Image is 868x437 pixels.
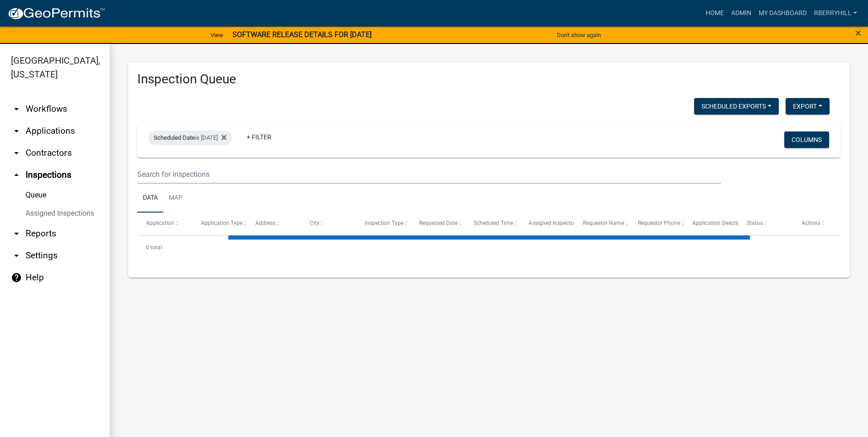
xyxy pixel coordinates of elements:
[629,213,683,235] datatable-header-cell: Requestor Phone
[247,213,301,235] datatable-header-cell: Address
[356,213,410,235] datatable-header-cell: Inspection Type
[855,27,861,39] span: ×
[137,184,163,213] a: Data
[310,220,319,226] span: City
[520,213,574,235] datatable-header-cell: Assigned Inspector
[855,27,861,38] button: Close
[684,213,738,235] datatable-header-cell: Application Description
[255,220,275,226] span: Address
[474,220,513,226] span: Scheduled Time
[148,131,232,145] div: is [DATE]
[553,27,604,43] button: Don't show again
[702,5,728,22] a: Home
[146,220,174,226] span: Application
[137,71,841,87] h3: Inspection Queue
[137,165,721,184] input: Search for inspections
[574,213,629,235] datatable-header-cell: Requestor Name
[755,5,810,22] a: My Dashboard
[301,213,356,235] datatable-header-cell: City
[11,126,22,137] i: arrow_drop_down
[207,27,227,43] a: View
[11,104,22,115] i: arrow_drop_down
[201,220,243,226] span: Application Type
[11,250,22,261] i: arrow_drop_down
[747,220,763,226] span: Status
[11,272,22,283] i: help
[784,131,829,148] button: Columns
[692,220,750,226] span: Application Description
[738,213,793,235] datatable-header-cell: Status
[239,129,279,145] a: + Filter
[728,5,755,22] a: Admin
[154,134,195,141] span: Scheduled Date
[694,98,779,115] button: Scheduled Exports
[410,213,465,235] datatable-header-cell: Requested Date
[365,220,404,226] span: Inspection Type
[638,220,680,226] span: Requestor Phone
[465,213,519,235] datatable-header-cell: Scheduled Time
[528,220,576,226] span: Assigned Inspector
[163,184,188,213] a: Map
[810,5,861,22] a: rberryhill
[11,228,22,239] i: arrow_drop_down
[802,220,820,226] span: Actions
[583,220,624,226] span: Requestor Name
[786,98,830,115] button: Export
[137,236,841,259] div: 0 total
[793,213,847,235] datatable-header-cell: Actions
[137,213,192,235] datatable-header-cell: Application
[11,169,22,180] i: arrow_drop_up
[419,220,458,226] span: Requested Date
[232,30,372,39] strong: SOFTWARE RELEASE DETAILS FOR [DATE]
[11,147,22,158] i: arrow_drop_down
[192,213,246,235] datatable-header-cell: Application Type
